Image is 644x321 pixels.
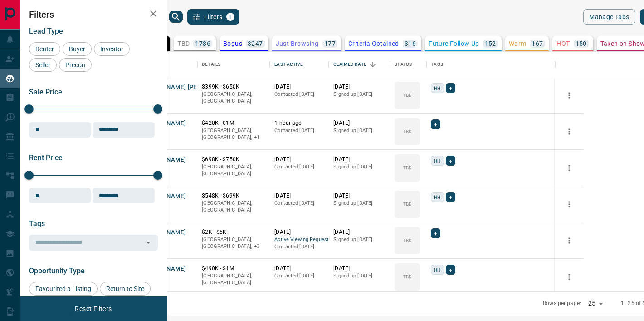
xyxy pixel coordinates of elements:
[403,237,412,244] p: TBD
[329,52,390,77] div: Claimed Date
[509,40,527,47] p: Warm
[333,265,385,272] p: [DATE]
[333,228,385,236] p: [DATE]
[543,300,581,307] p: Rows per page:
[29,42,60,56] div: Renter
[449,156,452,165] span: +
[97,45,127,53] span: Investor
[562,198,576,211] button: more
[100,282,151,296] div: Return to Site
[403,92,412,99] p: TBD
[202,156,265,163] p: $698K - $750K
[333,83,385,91] p: [DATE]
[274,52,302,77] div: Last Active
[403,273,412,280] p: TBD
[202,228,265,236] p: $2K - $5K
[29,282,98,296] div: Favourited a Listing
[29,58,57,72] div: Seller
[32,45,57,53] span: Renter
[32,61,54,69] span: Seller
[223,40,242,47] p: Bogus
[333,163,385,171] p: Signed up [DATE]
[562,270,576,284] button: more
[333,91,385,98] p: Signed up [DATE]
[274,272,324,280] p: Contacted [DATE]
[556,40,570,47] p: HOT
[202,200,265,214] p: [GEOGRAPHIC_DATA], [GEOGRAPHIC_DATA]
[63,42,92,56] div: Buyer
[274,236,324,244] span: Active Viewing Request
[333,52,366,77] div: Claimed Date
[434,193,440,202] span: HH
[177,40,190,47] p: TBD
[274,192,324,200] p: [DATE]
[485,40,496,47] p: 152
[333,192,385,200] p: [DATE]
[29,267,85,275] span: Opportunity Type
[390,52,426,77] div: Status
[333,127,385,134] p: Signed up [DATE]
[333,156,385,163] p: [DATE]
[66,45,88,53] span: Buyer
[202,52,220,77] div: Details
[576,40,587,47] p: 150
[434,156,440,165] span: HH
[405,40,416,47] p: 316
[202,272,265,286] p: [GEOGRAPHIC_DATA], [GEOGRAPHIC_DATA]
[446,265,455,275] div: +
[195,40,210,47] p: 1786
[431,119,440,129] div: +
[202,91,265,105] p: [GEOGRAPHIC_DATA], [GEOGRAPHIC_DATA]
[446,192,455,202] div: +
[29,88,62,96] span: Sale Price
[274,228,324,236] p: [DATE]
[32,285,94,292] span: Favourited a Listing
[29,27,63,35] span: Lead Type
[197,52,270,77] div: Details
[395,52,412,77] div: Status
[29,219,45,228] span: Tags
[202,119,265,127] p: $420K - $1M
[29,153,63,162] span: Rent Price
[366,58,379,71] button: Sort
[134,52,197,77] div: Name
[274,119,324,127] p: 1 hour ago
[227,14,234,20] span: 1
[29,9,158,20] h2: Filters
[434,265,440,274] span: HH
[333,236,385,243] p: Signed up [DATE]
[202,192,265,200] p: $548K - $699K
[532,40,543,47] p: 167
[94,42,130,56] div: Investor
[202,163,265,178] p: [GEOGRAPHIC_DATA], [GEOGRAPHIC_DATA]
[449,265,452,274] span: +
[274,91,324,98] p: Contacted [DATE]
[274,156,324,163] p: [DATE]
[434,120,437,129] span: +
[187,9,239,25] button: Filters1
[426,52,555,77] div: Tags
[103,285,147,292] span: Return to Site
[274,127,324,134] p: Contacted [DATE]
[585,297,606,310] div: 25
[333,272,385,280] p: Signed up [DATE]
[562,125,576,138] button: more
[403,164,412,171] p: TBD
[324,40,336,47] p: 177
[202,265,265,272] p: $490K - $1M
[274,83,324,91] p: [DATE]
[270,52,329,77] div: Last Active
[69,301,117,316] button: Reset Filters
[434,84,440,93] span: HH
[562,234,576,247] button: more
[202,83,265,91] p: $399K - $650K
[562,89,576,102] button: more
[449,193,452,202] span: +
[562,161,576,175] button: more
[248,40,263,47] p: 3247
[142,236,155,249] button: Open
[202,127,265,141] p: Toronto
[276,40,319,47] p: Just Browsing
[348,40,399,47] p: Criteria Obtained
[431,52,443,77] div: Tags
